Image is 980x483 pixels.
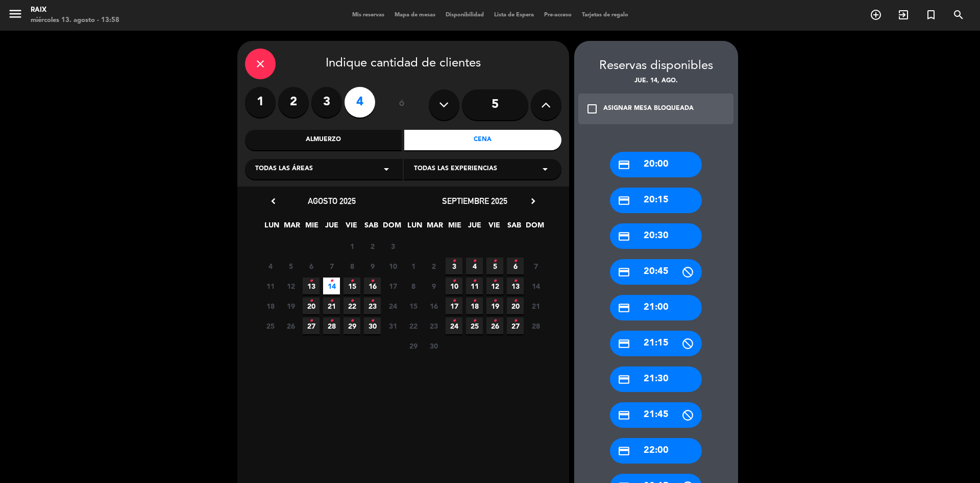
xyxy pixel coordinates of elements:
i: • [330,313,333,329]
span: 1 [405,258,422,274]
span: Disponibilidad [440,12,489,18]
span: 9 [364,258,381,274]
span: 17 [446,297,462,314]
i: • [473,293,476,309]
label: 3 [311,87,342,118]
span: 20 [507,297,524,314]
span: 11 [466,278,483,294]
label: 2 [278,87,309,118]
i: credit_card [618,373,630,386]
i: • [371,273,374,289]
i: • [350,273,354,289]
i: • [473,253,476,269]
span: 11 [262,278,279,294]
span: agosto 2025 [308,196,356,206]
div: 20:15 [610,188,702,213]
span: Todas las áreas [255,164,313,174]
i: menu [8,6,23,21]
div: miércoles 13. agosto - 13:58 [31,15,119,26]
span: 3 [446,258,462,274]
span: 18 [466,297,483,314]
i: • [350,313,354,329]
span: 19 [486,297,503,314]
span: VIE [343,219,360,236]
span: 7 [527,258,544,274]
span: 14 [323,278,340,294]
i: • [371,313,374,329]
i: • [513,293,517,309]
span: 16 [364,278,381,294]
span: 16 [425,297,442,314]
i: credit_card [618,445,630,457]
i: search [952,9,965,21]
div: 21:15 [610,331,702,356]
div: 22:00 [610,438,702,464]
span: 12 [282,278,299,294]
i: • [350,293,354,309]
span: SAB [506,219,523,236]
i: • [309,313,313,329]
div: 21:45 [610,402,702,428]
span: 31 [384,317,401,334]
span: 2 [425,258,442,274]
span: 1 [344,238,360,255]
span: 25 [466,317,483,334]
span: 13 [507,278,524,294]
i: • [513,273,517,289]
span: Tarjetas de regalo [577,12,633,18]
div: ó [385,87,419,123]
span: 30 [364,317,381,334]
span: 8 [405,278,422,294]
label: 1 [245,87,276,118]
i: • [493,273,497,289]
div: 21:00 [610,295,702,320]
span: 19 [282,297,299,314]
i: credit_card [618,302,630,314]
span: 28 [527,317,544,334]
span: MAR [426,219,443,236]
i: • [493,313,497,329]
span: 23 [425,317,442,334]
i: close [254,58,266,70]
div: 20:00 [610,152,702,177]
i: • [473,273,476,289]
span: SAB [363,219,380,236]
span: 3 [384,238,401,255]
span: 28 [323,317,340,334]
span: MIE [446,219,463,236]
span: 25 [262,317,279,334]
i: • [513,313,517,329]
i: • [452,253,456,269]
span: LUN [263,219,280,236]
div: 20:45 [610,259,702,285]
div: Indique cantidad de clientes [245,49,561,79]
span: Lista de Espera [489,12,539,18]
div: ASIGNAR MESA BLOQUEADA [603,104,694,114]
span: 26 [486,317,503,334]
i: • [330,293,333,309]
span: 5 [282,258,299,274]
i: • [513,253,517,269]
div: RAIX [31,5,119,15]
span: 26 [282,317,299,334]
span: 30 [425,337,442,354]
span: Mapa de mesas [389,12,440,18]
i: • [473,313,476,329]
span: 8 [344,258,360,274]
span: MAR [283,219,300,236]
span: 6 [507,258,524,274]
span: JUE [323,219,340,236]
span: 27 [303,317,320,334]
i: • [309,293,313,309]
span: Todas las experiencias [414,164,497,174]
span: 14 [527,278,544,294]
div: 21:30 [610,366,702,392]
i: credit_card [618,337,630,350]
span: 29 [344,317,360,334]
span: 21 [527,297,544,314]
span: Mis reservas [347,12,389,18]
div: Reservas disponibles [574,56,738,76]
span: 24 [446,317,462,334]
i: • [493,253,497,269]
span: 13 [303,278,320,294]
